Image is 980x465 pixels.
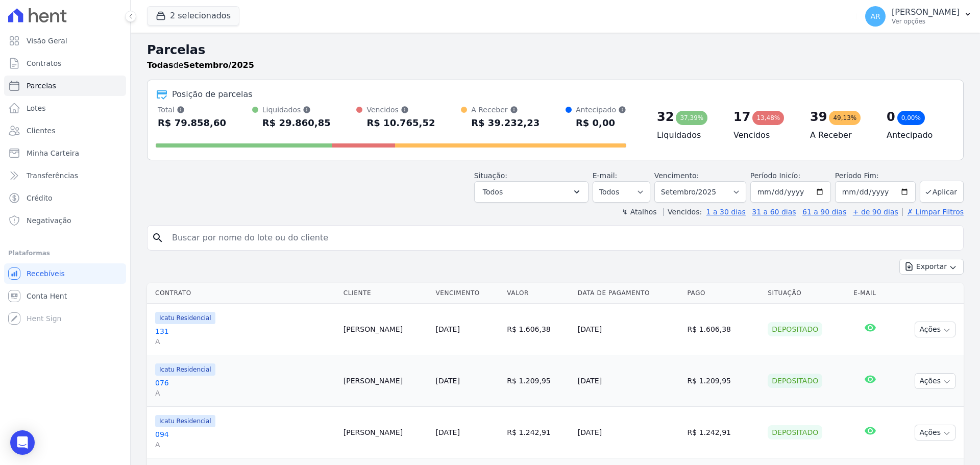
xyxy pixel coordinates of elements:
[4,188,126,208] a: Crédito
[4,143,126,163] a: Minha Carteira
[339,355,432,407] td: [PERSON_NAME]
[593,172,618,180] label: E-mail:
[764,283,849,304] th: Situação
[4,76,126,96] a: Parcelas
[503,304,574,355] td: R$ 1.606,38
[892,7,960,17] p: [PERSON_NAME]
[835,170,916,181] label: Período Fim:
[8,247,122,259] div: Plataformas
[155,388,335,398] span: A
[158,105,226,115] div: Total
[471,115,540,131] div: R$ 39.232,23
[147,6,239,26] button: 2 selecionados
[683,407,764,458] td: R$ 1.242,91
[27,103,46,113] span: Lotes
[483,186,503,198] span: Todos
[4,286,126,306] a: Conta Hent
[768,374,822,388] div: Depositado
[366,105,435,115] div: Vencidos
[853,208,898,216] a: + de 90 dias
[750,172,800,180] label: Período Inicío:
[27,268,65,279] span: Recebíveis
[683,304,764,355] td: R$ 1.606,38
[4,98,126,118] a: Lotes
[339,283,432,304] th: Cliente
[802,208,846,216] a: 61 a 90 dias
[574,304,683,355] td: [DATE]
[768,425,822,439] div: Depositado
[920,181,964,203] button: Aplicar
[10,430,35,455] div: Open Intercom Messenger
[899,259,964,275] button: Exportar
[27,170,78,181] span: Transferências
[4,263,126,284] a: Recebíveis
[27,215,71,226] span: Negativação
[887,129,947,141] h4: Antecipado
[147,59,254,71] p: de
[657,109,674,125] div: 32
[4,53,126,74] a: Contratos
[366,115,435,131] div: R$ 10.765,52
[857,2,980,31] button: AR [PERSON_NAME] Ver opções
[27,291,67,301] span: Conta Hent
[752,111,784,125] div: 13,48%
[4,120,126,141] a: Clientes
[155,415,215,427] span: Icatu Residencial
[622,208,656,216] label: ↯ Atalhos
[849,283,891,304] th: E-mail
[706,208,746,216] a: 1 a 30 dias
[503,355,574,407] td: R$ 1.209,95
[897,111,925,125] div: 0,00%
[683,283,764,304] th: Pago
[887,109,895,125] div: 0
[152,232,164,244] i: search
[262,115,331,131] div: R$ 29.860,85
[683,355,764,407] td: R$ 1.209,95
[915,373,955,389] button: Ações
[436,428,460,436] a: [DATE]
[155,363,215,376] span: Icatu Residencial
[733,129,794,141] h4: Vencidos
[752,208,796,216] a: 31 a 60 dias
[155,378,335,398] a: 076A
[902,208,964,216] a: ✗ Limpar Filtros
[27,148,79,158] span: Minha Carteira
[27,36,67,46] span: Visão Geral
[474,181,589,203] button: Todos
[436,325,460,333] a: [DATE]
[576,115,626,131] div: R$ 0,00
[4,31,126,51] a: Visão Geral
[27,126,55,136] span: Clientes
[474,172,507,180] label: Situação:
[574,355,683,407] td: [DATE]
[27,81,56,91] span: Parcelas
[155,429,335,450] a: 094A
[147,60,174,70] strong: Todas
[676,111,707,125] div: 37,39%
[503,407,574,458] td: R$ 1.242,91
[184,60,254,70] strong: Setembro/2025
[663,208,702,216] label: Vencidos:
[810,109,827,125] div: 39
[432,283,503,304] th: Vencimento
[576,105,626,115] div: Antecipado
[166,228,959,248] input: Buscar por nome do lote ou do cliente
[503,283,574,304] th: Valor
[158,115,226,131] div: R$ 79.858,60
[147,283,339,304] th: Contrato
[339,304,432,355] td: [PERSON_NAME]
[436,377,460,385] a: [DATE]
[339,407,432,458] td: [PERSON_NAME]
[147,41,964,59] h2: Parcelas
[262,105,331,115] div: Liquidados
[892,17,960,26] p: Ver opções
[915,425,955,440] button: Ações
[27,193,53,203] span: Crédito
[4,210,126,231] a: Negativação
[768,322,822,336] div: Depositado
[574,407,683,458] td: [DATE]
[574,283,683,304] th: Data de Pagamento
[657,129,717,141] h4: Liquidados
[654,172,699,180] label: Vencimento:
[870,13,880,20] span: AR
